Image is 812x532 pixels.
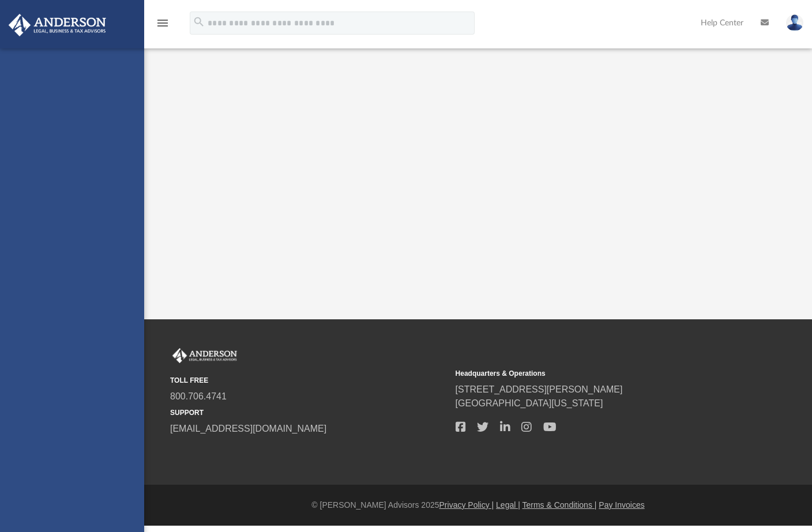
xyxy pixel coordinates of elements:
[156,22,170,30] a: menu
[170,424,326,433] a: [EMAIL_ADDRESS][DOMAIN_NAME]
[456,384,623,394] a: [STREET_ADDRESS][PERSON_NAME]
[170,408,448,418] small: SUPPORT
[522,500,597,510] a: Terms & Conditions |
[156,16,170,30] i: menu
[144,499,812,511] div: © [PERSON_NAME] Advisors 2025
[170,391,227,401] a: 800.706.4741
[170,375,448,386] small: TOLL FREE
[170,348,239,363] img: Anderson Advisors Platinum Portal
[5,14,110,36] img: Anderson Advisors Platinum Portal
[193,16,205,28] i: search
[496,500,520,510] a: Legal |
[456,368,733,379] small: Headquarters & Operations
[786,14,803,31] img: User Pic
[599,500,644,510] a: Pay Invoices
[439,500,494,510] a: Privacy Policy |
[456,398,603,408] a: [GEOGRAPHIC_DATA][US_STATE]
